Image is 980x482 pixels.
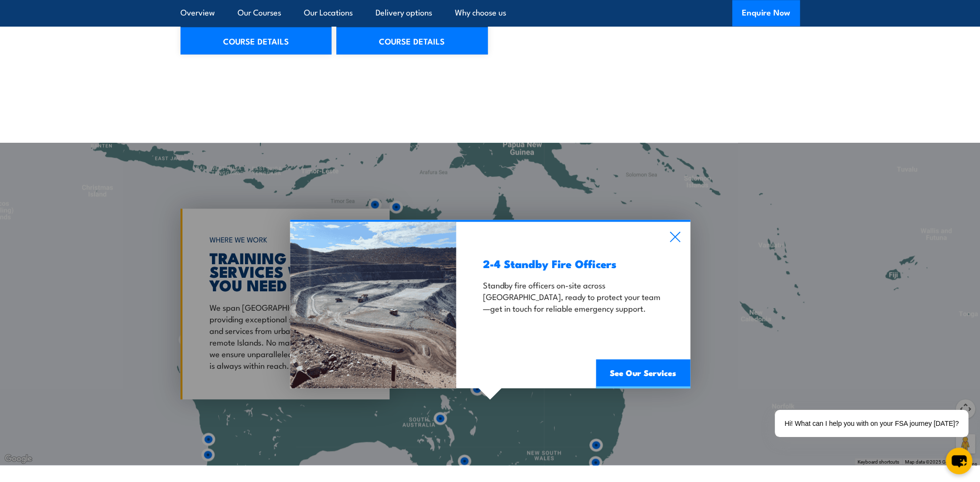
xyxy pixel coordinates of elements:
a: COURSE DETAILS [181,27,332,54]
button: chat-button [946,448,972,474]
div: Hi! What can I help you with on your FSA journey [DATE]? [775,410,968,437]
a: See Our Services [596,359,690,388]
h3: 2-4 Standby Fire Officers [483,258,663,269]
a: COURSE DETAILS [336,27,488,54]
p: Standby fire officers on-site across [GEOGRAPHIC_DATA], ready to protect your team—get in touch f... [483,279,663,314]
